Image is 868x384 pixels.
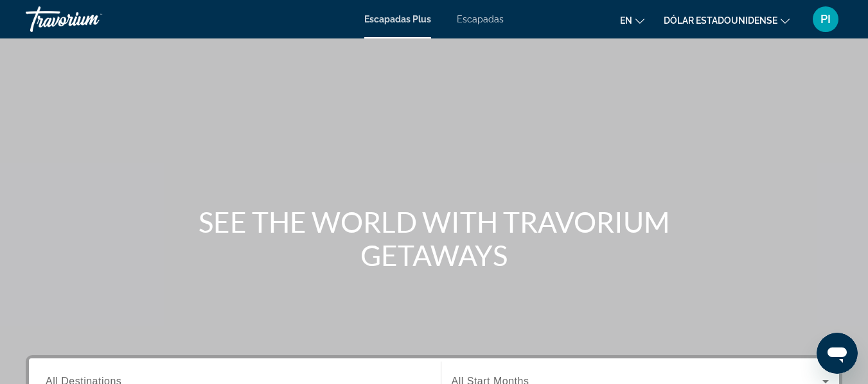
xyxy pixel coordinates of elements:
[457,14,504,24] a: Escapadas
[364,14,431,24] a: Escapadas Plus
[620,15,632,26] font: en
[664,11,790,29] button: Cambiar moneda
[820,12,831,26] font: PI
[26,3,154,36] a: Travorium
[817,333,858,374] iframe: Botón para iniciar la ventana de mensajería
[664,15,777,26] font: Dólar estadounidense
[620,11,644,29] button: Cambiar idioma
[193,205,675,272] h1: SEE THE WORLD WITH TRAVORIUM GETAWAYS
[809,6,842,33] button: Menú de usuario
